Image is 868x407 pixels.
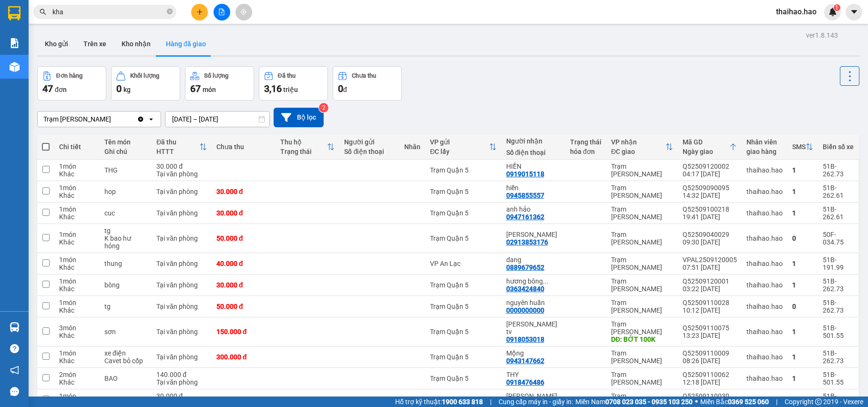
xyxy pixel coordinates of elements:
div: tg [104,303,147,310]
button: Số lượng67món [185,66,254,101]
div: Chưa thu [352,72,376,79]
div: 40.000 đ [216,260,271,267]
div: Nhãn [404,143,420,151]
div: dang [506,256,561,264]
div: nguyên huấn [506,299,561,306]
div: Ngày giao [683,148,729,155]
div: Trạm [PERSON_NAME] [611,205,673,221]
div: Cẩm Khanh [506,231,561,238]
img: warehouse-icon [10,62,20,72]
div: cuc [104,209,147,217]
div: Tại văn phòng [156,328,207,336]
button: Kho nhận [114,32,158,55]
span: triệu [283,86,298,93]
div: 0918476486 [506,378,544,386]
div: 1 [792,260,813,267]
div: 50.000 đ [216,303,271,310]
div: Chi tiết [59,143,95,151]
div: 51B-262.73 [823,277,854,293]
div: 1 món [59,349,95,357]
button: Đã thu3,16 triệu [259,66,328,101]
div: Khác [59,285,95,293]
div: xe điện [104,349,147,357]
span: 67 [190,83,201,94]
div: thaihao.hao [746,209,783,217]
div: nguyen huan tv [506,320,561,336]
div: Thu hộ [280,138,327,146]
div: ĐC lấy [430,148,489,155]
div: 0 [792,396,813,404]
span: Cung cấp máy in - giấy in: [499,397,573,407]
div: Khác [59,306,95,314]
div: Khác [59,357,95,365]
span: close-circle [167,8,173,17]
img: logo-vxr [8,6,20,20]
button: Trên xe [76,32,114,55]
span: question-circle [10,344,19,353]
span: Miền Nam [575,397,693,407]
div: Tại văn phòng [156,170,207,178]
span: 0 [116,83,122,94]
div: Trạm Quận 5 [430,328,496,336]
div: 19:41 [DATE] [683,213,737,221]
div: Người gửi [344,138,395,146]
button: aim [235,4,252,20]
div: 1 [792,375,813,382]
div: Biển số xe [823,143,854,151]
div: thaihao.hao [746,328,783,336]
div: Q52509110062 [683,371,737,378]
div: hop [104,188,147,195]
div: hương bông hoa [506,277,561,285]
div: anh hảo [506,205,561,213]
div: 08:26 [DATE] [683,357,737,365]
span: 1 [835,4,838,11]
div: Khác [59,170,95,178]
div: Tại văn phòng [156,353,207,361]
div: 1 món [59,299,95,306]
div: 13:23 [DATE] [683,332,737,339]
div: Trạm Quận 5 [430,166,496,174]
span: 47 [42,83,53,94]
div: Trạm [PERSON_NAME] [611,163,673,178]
div: Trạm [PERSON_NAME] [611,277,673,293]
div: 150.000 đ [216,328,271,336]
div: Trạm Quận 5 [430,234,496,242]
span: ... [543,277,549,285]
div: 0 [792,234,813,242]
div: BAO [104,375,147,382]
div: Tại văn phòng [156,281,207,289]
span: đơn [55,86,67,93]
div: Số lượng [204,72,228,79]
strong: 0708 023 035 - 0935 103 250 [605,398,693,406]
div: Người nhận [506,137,561,145]
span: | [776,397,777,407]
div: Cavet bỏ cốp [104,357,147,365]
span: Miền Bắc [700,397,769,407]
div: 30.000 đ [156,163,207,170]
div: Tại văn phòng [156,188,207,195]
input: Select a date range. [165,112,269,127]
div: THG [104,166,147,174]
div: VP An Lạc [430,260,496,267]
div: VP gửi [430,138,489,146]
div: Trạm Quận 5 [430,209,496,217]
button: Chưa thu0đ [333,66,402,101]
div: Số điện thoại [344,148,395,155]
div: Số điện thoại [506,149,561,156]
div: 30.000 đ [156,392,207,400]
th: Toggle SortBy [276,134,339,160]
div: THY [506,371,561,378]
div: thaihao.hao [746,303,783,310]
span: file-add [218,9,225,15]
div: 51B-262.61 [823,205,854,221]
span: | [490,397,491,407]
div: 04:17 [DATE] [683,170,737,178]
div: Q52509100218 [683,205,737,213]
div: 10:12 [DATE] [683,306,737,314]
div: Trạm [PERSON_NAME] [611,371,673,386]
div: Q52509110075 [683,324,737,332]
div: 51B-262.73 [823,163,854,178]
div: Trạm Quận 5 [430,353,496,361]
div: thaihao.hao [746,234,783,242]
div: Ghi chú [104,148,147,155]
